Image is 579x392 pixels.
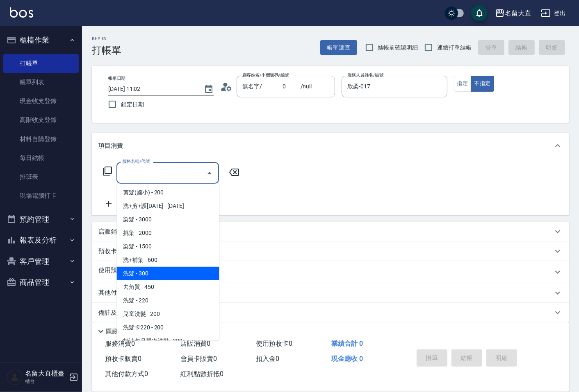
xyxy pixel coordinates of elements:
[92,45,121,56] h3: 打帳單
[3,251,79,272] button: 客戶管理
[116,199,219,213] span: 洗+剪+護[DATE] - [DATE]
[105,370,148,378] span: 其他付款方式 0
[505,8,531,18] div: 名留大直
[116,213,219,226] span: 染髮 - 3000
[331,340,363,347] span: 業績合計 0
[105,340,135,347] span: 服務消費 0
[116,253,219,267] span: 洗+補染 - 600
[116,267,219,280] span: 洗髮 - 300
[3,230,79,251] button: 報表及分析
[471,76,494,92] button: 不指定
[3,272,79,293] button: 商品管理
[92,133,569,159] div: 項目消費
[3,186,79,205] a: 現場電腦打卡
[116,280,219,294] span: 去角質 - 450
[347,72,383,78] label: 服務人員姓名/編號
[106,327,143,336] p: 隱藏業績明細
[199,79,219,99] button: Choose date, selected date is 2025-09-10
[3,110,79,129] a: 高階收支登錄
[3,209,79,230] button: 預約管理
[538,6,569,21] button: 登出
[116,321,219,334] span: 洗髮卡220 - 200
[121,100,144,109] span: 鎖定日期
[437,43,472,52] span: 連續打單結帳
[98,247,129,256] p: 預收卡販賣
[92,303,569,322] div: 備註及來源
[116,307,219,321] span: 兒童洗髮 - 200
[3,73,79,92] a: 帳單列表
[108,75,125,81] label: 帳單日期
[116,334,219,348] span: 精油包月單次洗髮 - 300
[10,7,33,18] img: Logo
[98,309,129,317] p: 備註及來源
[98,228,123,236] p: 店販銷售
[122,158,150,164] label: 服務名稱/代號
[7,369,23,385] img: Person
[116,294,219,307] span: 洗髮 - 220
[92,283,569,303] div: 其他付款方式入金可用餘額: 0
[116,240,219,253] span: 染髮 - 1500
[92,36,121,41] h2: Key In
[108,82,196,96] input: YYYY/MM/DD hh:mm
[492,5,534,22] button: 名留大直
[203,167,216,180] button: Close
[180,355,217,363] span: 會員卡販賣 0
[98,288,174,297] p: 其他付款方式
[3,167,79,186] a: 排班表
[92,222,569,241] div: 店販銷售
[256,355,279,363] span: 扣入金 0
[92,261,569,283] div: 使用預收卡x11
[98,266,129,278] p: 使用預收卡
[471,5,488,21] button: save
[3,92,79,110] a: 現金收支登錄
[378,43,418,52] span: 結帳前確認明細
[242,72,289,78] label: 顧客姓名/手機號碼/編號
[3,130,79,149] a: 材料自購登錄
[116,186,219,199] span: 剪髮(國小) - 200
[331,355,363,363] span: 現金應收 0
[320,40,357,55] button: 帳單速查
[256,340,292,347] span: 使用預收卡 0
[25,378,67,385] p: 櫃台
[454,76,472,92] button: 指定
[92,241,569,261] div: 預收卡販賣
[180,340,210,347] span: 店販消費 0
[180,370,223,378] span: 紅利點數折抵 0
[105,355,141,363] span: 預收卡販賣 0
[98,142,123,150] p: 項目消費
[3,54,79,73] a: 打帳單
[25,369,67,378] h5: 名留大直櫃臺
[116,226,219,240] span: 挑染 - 2000
[3,149,79,167] a: 每日結帳
[3,29,79,51] button: 櫃檯作業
